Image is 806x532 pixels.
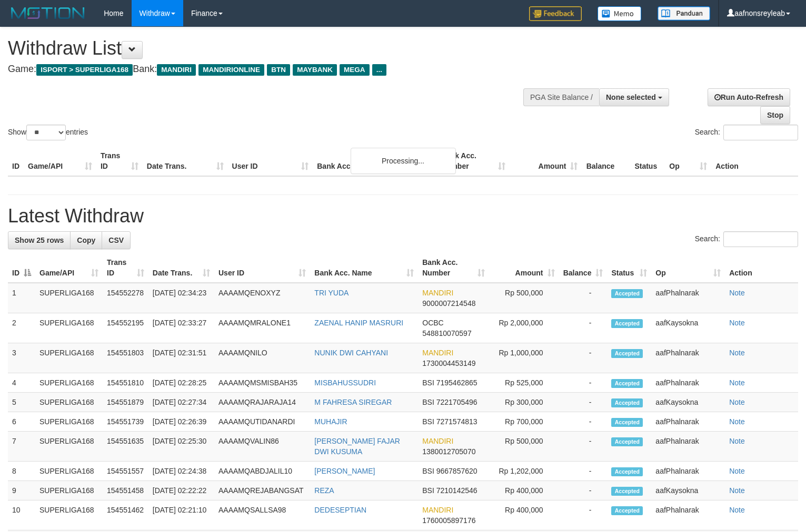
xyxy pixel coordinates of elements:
span: MANDIRI [422,289,453,297]
td: AAAAMQABDJALIL10 [214,462,310,481]
td: [DATE] 02:21:10 [148,500,214,530]
th: Op [665,146,711,176]
th: Bank Acc. Number [437,146,510,176]
a: Note [729,349,745,357]
td: 154551739 [103,412,148,432]
span: Copy 7221705496 to clipboard [436,398,477,406]
span: MEGA [340,64,370,76]
label: Search: [695,231,798,247]
td: SUPERLIGA168 [35,313,103,343]
td: - [559,462,608,481]
a: Note [729,437,745,445]
h1: Withdraw List [8,38,527,59]
a: Note [729,506,745,514]
td: - [559,412,608,432]
span: None selected [606,93,656,101]
td: 154551462 [103,500,148,530]
td: - [559,283,608,313]
span: Copy 7195462865 to clipboard [436,378,477,387]
h1: Latest Withdraw [8,206,798,227]
td: SUPERLIGA168 [35,373,103,393]
td: SUPERLIGA168 [35,283,103,313]
span: Copy 548810070597 to clipboard [422,329,471,337]
th: Amount: activate to sort column ascending [489,253,559,283]
td: 154551557 [103,462,148,481]
span: MANDIRI [422,437,453,445]
span: BSI [422,398,434,406]
span: Accepted [611,418,643,427]
th: Action [711,146,798,176]
a: Note [729,417,745,426]
a: M FAHRESA SIREGAR [314,398,392,406]
td: - [559,481,608,500]
th: Trans ID [96,146,143,176]
td: 3 [8,343,35,373]
a: Note [729,289,745,297]
a: [PERSON_NAME] FAJAR DWI KUSUMA [314,437,400,456]
td: AAAAMQVALIN86 [214,432,310,462]
td: 10 [8,500,35,530]
span: Accepted [611,289,643,298]
td: 7 [8,432,35,462]
a: Copy [70,231,102,249]
span: Copy [77,236,95,244]
span: MANDIRI [422,349,453,357]
td: Rp 400,000 [489,500,559,530]
td: Rp 300,000 [489,393,559,412]
label: Show entries [8,125,88,140]
td: [DATE] 02:26:39 [148,412,214,432]
td: aafPhalnarak [651,462,725,481]
td: SUPERLIGA168 [35,500,103,530]
span: Accepted [611,506,643,515]
td: 154552195 [103,313,148,343]
div: Processing... [351,148,456,174]
td: - [559,313,608,343]
td: AAAAMQNILO [214,343,310,373]
th: Date Trans. [143,146,228,176]
img: Button%20Memo.svg [598,6,642,21]
td: aafPhalnarak [651,432,725,462]
td: AAAAMQUTIDANARDI [214,412,310,432]
td: SUPERLIGA168 [35,393,103,412]
span: Accepted [611,487,643,496]
input: Search: [723,125,798,140]
span: BTN [267,64,290,76]
td: Rp 400,000 [489,481,559,500]
span: Copy 1760005897176 to clipboard [422,516,475,525]
th: ID [8,146,24,176]
th: ID: activate to sort column descending [8,253,35,283]
td: AAAAMQREJABANGSAT [214,481,310,500]
a: Note [729,486,745,495]
span: Accepted [611,467,643,476]
td: SUPERLIGA168 [35,481,103,500]
td: aafPhalnarak [651,283,725,313]
td: Rp 525,000 [489,373,559,393]
th: Status: activate to sort column ascending [607,253,651,283]
span: Accepted [611,379,643,388]
td: - [559,432,608,462]
img: Feedback.jpg [529,6,582,21]
a: NUNIK DWI CAHYANI [314,349,388,357]
td: aafPhalnarak [651,343,725,373]
td: AAAAMQSALLSA98 [214,500,310,530]
td: SUPERLIGA168 [35,462,103,481]
th: Op: activate to sort column ascending [651,253,725,283]
span: Copy 9667857620 to clipboard [436,467,477,475]
a: Note [729,378,745,387]
a: MISBAHUSSUDRI [314,378,376,387]
span: BSI [422,417,434,426]
a: Stop [760,106,790,124]
td: 4 [8,373,35,393]
span: ... [372,64,386,76]
td: Rp 500,000 [489,283,559,313]
td: aafKaysokna [651,313,725,343]
a: [PERSON_NAME] [314,467,375,475]
a: Run Auto-Refresh [708,88,790,106]
th: Action [725,253,798,283]
div: PGA Site Balance / [523,88,599,106]
td: 5 [8,393,35,412]
th: Bank Acc. Number: activate to sort column ascending [418,253,489,283]
span: Copy 7271574813 to clipboard [436,417,477,426]
td: aafPhalnarak [651,373,725,393]
td: 154551810 [103,373,148,393]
